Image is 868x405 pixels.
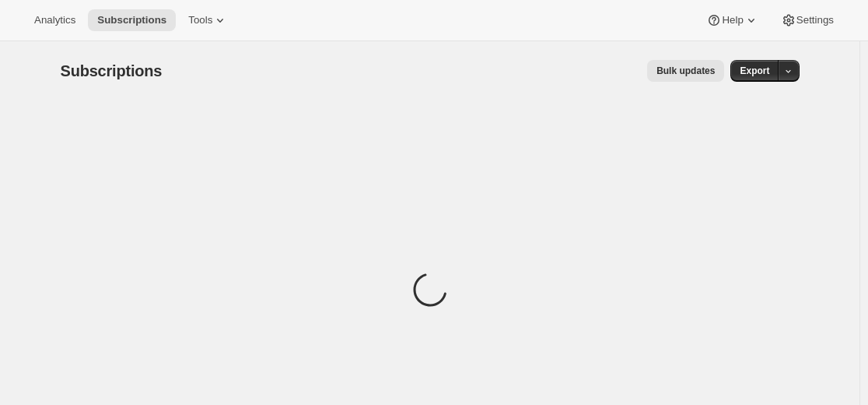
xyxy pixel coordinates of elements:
[740,65,769,77] span: Export
[772,9,843,31] button: Settings
[61,62,163,79] span: Subscriptions
[25,9,85,31] button: Analytics
[722,14,743,26] span: Help
[730,60,779,82] button: Export
[656,65,715,77] span: Bulk updates
[697,9,768,31] button: Help
[179,9,237,31] button: Tools
[647,60,724,82] button: Bulk updates
[97,14,166,26] span: Subscriptions
[796,14,834,26] span: Settings
[88,9,176,31] button: Subscriptions
[34,14,75,26] span: Analytics
[188,14,212,26] span: Tools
